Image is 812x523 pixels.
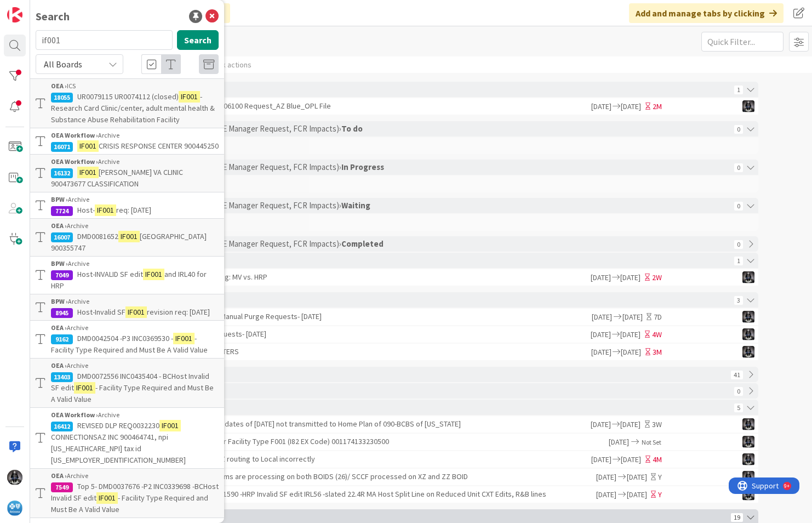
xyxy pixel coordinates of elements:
input: Quick Filter... [701,32,784,52]
b: OEA Workflow › [51,157,98,166]
div: UR0120147-87 SF's with FDB dates of [DATE] not transmitted to Home Plan of 090-BCBS of [US_STATE] [106,416,589,433]
a: OEA ›ICS18055UR0079115 UR0074112 (closed)IF001- Research Card Clinic/center, adult mental health ... [30,78,224,128]
button: Search [177,30,219,50]
b: BPW › [51,297,68,305]
div: 16412 [51,422,73,431]
img: Visit kanbanzone.com [7,7,22,22]
a: 17865Change Control Request: 2306100 Request_AZ Blue_OPL File[DATE][DATE]2MKG [84,98,758,115]
mark: IF001 [173,333,195,344]
span: 0 [734,240,743,249]
a: OEA Workflow ›Archive16071IF001CRISIS RESPONSE CENTER 900445250 [30,128,224,154]
span: [DATE] [627,471,648,483]
a: OEA Workflow ›Archive16412REVISED DLP REQ0032230IF001CONNECTIONSAZ INC 900464741, npi [US_HEALTHC... [30,408,224,468]
span: revision req: [DATE] [147,307,210,317]
span: - Research Card Clinic/center, adult mental health & Substance Abuse Rehabilitation Facility [51,92,215,124]
span: 0 [734,202,743,211]
a: 6754DMD0059855 CR1272 INC0321590 -HRP Invalid SF edit IRL56 -slated 22.4R MA Host Split Line on R... [84,486,758,503]
span: Support [23,2,50,15]
div: INC0032249/UR0015534- Claims are processing on both BOIDS (26)/ SCCF processed on XZ and ZZ BOID [106,469,595,485]
div: 16132 [51,168,73,178]
div: LEGAL EASE BCHOST MV LETTERS [106,344,590,360]
span: CRISIS RESPONSE CENTER 900445250 [99,141,219,151]
b: OEA Workflow › [51,411,98,419]
div: 4W [652,329,662,340]
span: [DATE] [609,436,629,448]
mark: IF001 [159,420,181,431]
div: › HIGH PRIORITY (ELT Request, OE Manager Request, FCR Impacts) › [108,121,731,137]
div: 7D [654,311,662,323]
div: Archive [51,259,219,269]
span: UR0079115 UR0074112 (closed) [77,92,179,101]
span: [PERSON_NAME] VA CLINIC 900473677 CLASSIFICATION [51,167,183,189]
span: [DATE] [622,311,644,323]
div: › WAITING › [108,400,731,415]
div: Archive [51,361,219,371]
div: Archive [51,297,219,306]
span: 5 [734,403,743,412]
mark: IF001 [77,140,99,152]
mark: IF001 [125,306,147,318]
span: [DATE] [590,346,611,358]
div: › NORMAL PRIORITY › [108,367,728,382]
div: › NORMAL PRIORITY › [108,292,731,308]
b: OEA › [51,82,67,90]
b: In Progress [341,162,384,172]
img: KG [742,346,754,358]
div: Y [658,489,662,501]
a: OEA ›Archive7549Top 5- DMD0037676 -P2 INC0339698 -BCHost Invalid SF editIF001- Facility Type Requ... [30,468,224,518]
div: ICS [51,81,219,91]
span: Top 5- DMD0037676 -P2 INC0339698 -BCHost Invalid SF edit [51,481,219,503]
span: [DATE] [590,101,611,112]
span: [DATE] [590,454,611,465]
div: UR0117341- HRP Cancel Requests- [DATE] [106,326,589,343]
div: No cards to display [84,214,758,231]
b: To do [341,123,363,134]
a: OEA ›Archive16007DMD0081652IF001[GEOGRAPHIC_DATA] 900355747 [30,218,224,257]
mark: IF001 [77,167,99,178]
a: OEA Workflow ›Archive16132IF001[PERSON_NAME] VA CLINIC 900473677 CLASSIFICATION [30,154,224,192]
span: [DATE] [591,311,613,323]
mark: IF001 [118,231,140,242]
b: OEA › [51,471,67,480]
div: Search [36,8,70,25]
mark: IF001 [143,269,164,280]
div: Archive [51,221,219,231]
span: 0 [734,125,743,134]
div: 13403 [51,372,73,382]
span: REVISED DLP REQ0032230 [77,420,159,430]
a: 18869UR0115439-Configuration for Facility Type F001 (I82 EX Code) 001174133230500[DATE]Not SetKG [84,434,758,450]
img: KG [742,418,754,430]
span: [DATE] [620,419,642,430]
span: 19 [731,513,743,522]
span: 0 [734,163,743,172]
div: 3W [652,419,662,430]
span: [DATE] [589,272,611,283]
span: - Facility Type Required and Must Be A Valid Value [51,383,214,404]
a: BPW ›Archive7049Host-INVALID SF editIF001and IRL40 for HRP [30,257,224,294]
span: [DATE] [621,101,643,112]
span: 41 [731,371,743,379]
div: Add and manage tabs by clicking [629,3,784,23]
img: KG [7,470,22,485]
a: 18267LEGAL EASE BCHOST MV LETTERS[DATE][DATE]3MKG [84,344,758,360]
b: Completed [341,238,384,249]
input: Search for title... [36,30,173,50]
span: [DATE] [620,329,642,340]
a: OEA ›Archive13403DMD0072556 INC0435404 - BCHost Invalid SF editIF001- Facility Type Required and ... [30,358,224,408]
img: KG [742,100,754,112]
a: 18310UR0086761- Alpha Prefix XBZ routing to Local incorrectly[DATE][DATE]4MKG [84,451,758,468]
span: [DATE] [589,329,611,340]
img: KG [742,271,754,283]
img: KG [742,488,754,501]
div: 7724 [51,206,73,216]
span: DMD0042504 -P3 INC0369530 - [77,333,173,343]
img: avatar [7,501,22,516]
span: [DATE] [627,489,648,501]
span: [DATE] [621,454,643,465]
div: Change Control Request: 2306100 Request_AZ Blue_OPL File [106,98,590,115]
img: KG [742,311,754,323]
span: CONNECTIONSAZ INC 900464741, npi [US_HEALTHCARE_NPI] tax id [US_EMPLOYER_IDENTIFICATION_NUMBER] [51,432,186,465]
span: req: [DATE] [116,205,151,215]
a: 18888UR0122682- BlueCard Host Manual Purge Requests- [DATE][DATE][DATE]7DKG [84,309,758,325]
a: 18850UR0120147-87 SF's with FDB dates of [DATE] not transmitted to Home Plan of 090-BCBS of [US_S... [84,416,758,433]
